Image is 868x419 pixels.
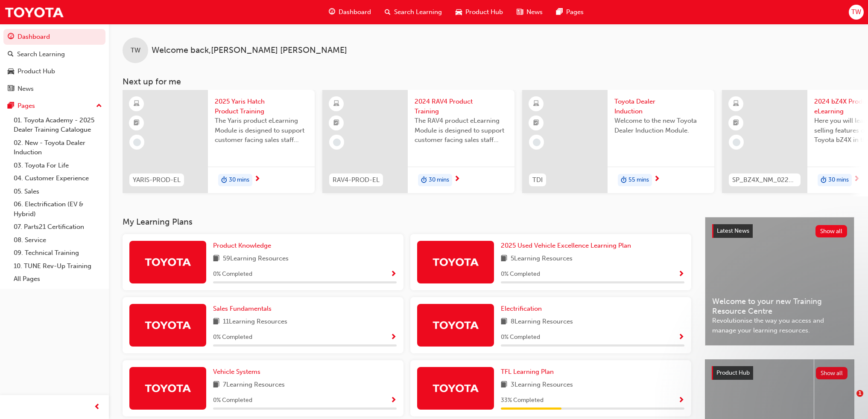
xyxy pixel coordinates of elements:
span: 0 % Completed [213,269,252,279]
span: car-icon [8,68,14,75]
span: 33 % Completed [501,396,544,405]
button: Show Progress [678,395,684,406]
span: Latest News [717,227,749,234]
span: news-icon [8,85,14,93]
button: Pages [3,98,105,114]
img: Trak [432,381,479,396]
a: TDIToyota Dealer InductionWelcome to the new Toyota Dealer Induction Module.duration-icon55 mins [522,90,714,193]
span: 8 Learning Resources [511,317,573,327]
span: book-icon [213,317,219,327]
div: Search Learning [17,49,65,59]
span: 55 mins [628,175,649,185]
a: All Pages [10,272,105,286]
span: next-icon [853,176,860,183]
button: Show Progress [390,332,397,343]
iframe: Intercom live chat [839,390,859,410]
a: RAV4-PROD-EL2024 RAV4 Product TrainingThe RAV4 product eLearning Module is designed to support cu... [322,90,514,193]
span: booktick-icon [134,118,140,129]
span: 0 % Completed [501,332,540,342]
span: guage-icon [8,33,14,41]
a: Latest NewsShow allWelcome to your new Training Resource CentreRevolutionise the way you access a... [705,217,854,346]
h3: My Learning Plans [123,217,691,227]
span: Show Progress [390,271,397,278]
span: RAV4-PROD-EL [333,175,380,185]
span: Vehicle Systems [213,368,260,376]
span: book-icon [501,254,507,264]
span: 2024 RAV4 Product Training [415,97,508,116]
img: Trak [432,254,479,269]
a: Search Learning [3,46,105,62]
span: car-icon [456,7,462,17]
span: 2025 Yaris Hatch Product Training [215,97,308,116]
span: book-icon [501,317,507,327]
span: book-icon [213,254,219,264]
img: Trak [144,254,191,269]
span: next-icon [454,176,460,183]
a: 01. Toyota Academy - 2025 Dealer Training Catalogue [10,114,105,136]
a: Product Knowledge [213,241,275,251]
a: 02. New - Toyota Dealer Induction [10,136,105,159]
span: 3 Learning Resources [511,380,573,390]
span: Welcome to the new Toyota Dealer Induction Module. [614,116,707,135]
span: news-icon [517,7,523,17]
a: 07. Parts21 Certification [10,220,105,234]
span: Welcome to your new Training Resource Centre [712,297,847,316]
span: search-icon [385,7,391,17]
span: book-icon [213,380,219,390]
a: pages-iconPages [549,3,590,21]
span: learningRecordVerb_NONE-icon [733,139,740,146]
span: guage-icon [329,7,335,17]
span: learningRecordVerb_NONE-icon [133,139,141,146]
a: 04. Customer Experience [10,172,105,185]
span: duration-icon [621,175,627,186]
span: Search Learning [394,7,442,17]
a: 2025 Used Vehicle Excellence Learning Plan [501,241,634,251]
span: TW [131,46,140,55]
div: Product Hub [18,66,55,76]
span: 7 Learning Resources [223,380,285,390]
a: guage-iconDashboard [322,3,378,21]
a: Vehicle Systems [213,367,264,377]
a: TFL Learning Plan [501,367,557,377]
span: learningResourceType_ELEARNING-icon [533,98,539,110]
a: Dashboard [3,29,105,45]
span: 11 Learning Resources [223,317,287,327]
button: DashboardSearch LearningProduct HubNews [3,27,105,98]
span: pages-icon [8,102,14,110]
button: Show Progress [390,269,397,280]
span: booktick-icon [733,118,739,129]
span: SP_BZ4X_NM_0224_EL01 [732,175,797,185]
span: Show Progress [678,334,684,341]
img: Trak [144,381,191,396]
span: 5 Learning Resources [511,254,573,264]
a: news-iconNews [510,3,549,21]
span: duration-icon [221,175,227,186]
a: 10. TUNE Rev-Up Training [10,260,105,273]
span: up-icon [96,101,102,112]
button: Show Progress [678,269,684,280]
span: Show Progress [678,397,684,405]
span: next-icon [254,176,260,183]
h3: Next up for me [109,77,868,87]
span: Revolutionise the way you access and manage your learning resources. [712,316,847,335]
a: YARIS-PROD-EL2025 Yaris Hatch Product TrainingThe Yaris product eLearning Module is designed to s... [123,90,315,193]
button: Show Progress [390,395,397,406]
span: Sales Fundamentals [213,305,272,312]
span: learningRecordVerb_NONE-icon [533,139,541,146]
span: 30 mins [828,175,849,185]
span: TW [851,7,861,17]
span: Product Knowledge [213,242,271,249]
span: Show Progress [390,397,397,405]
span: Show Progress [390,334,397,341]
span: YARIS-PROD-EL [133,175,181,185]
span: Electrification [501,305,542,312]
span: 0 % Completed [213,332,252,342]
a: 03. Toyota For Life [10,159,105,172]
span: The RAV4 product eLearning Module is designed to support customer facing sales staff with introdu... [415,116,508,145]
span: next-icon [654,176,660,183]
span: pages-icon [556,7,563,17]
img: Trak [4,3,64,22]
span: News [526,7,543,17]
